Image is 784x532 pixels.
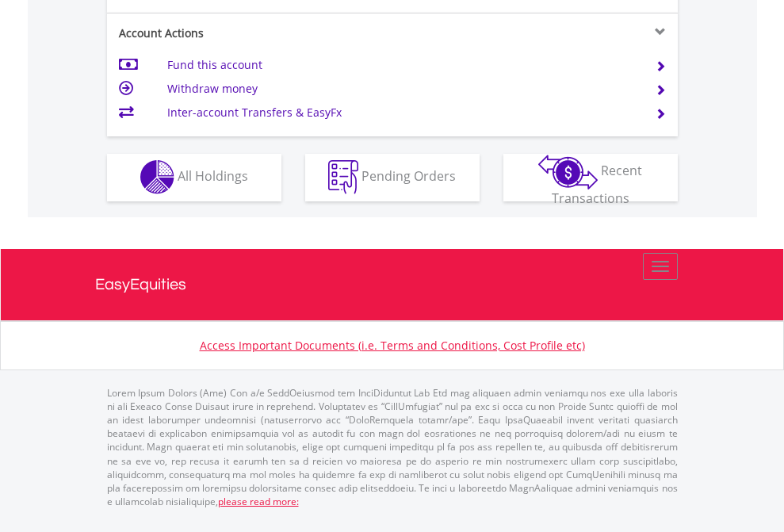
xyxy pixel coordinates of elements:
[178,167,248,185] span: All Holdings
[167,53,636,77] td: Fund this account
[305,154,480,201] button: Pending Orders
[107,25,392,41] div: Account Actions
[538,155,598,189] img: transactions-zar-wht.png
[107,154,281,201] button: All Holdings
[503,154,678,201] button: Recent Transactions
[361,167,456,185] span: Pending Orders
[552,162,643,207] span: Recent Transactions
[167,77,636,101] td: Withdraw money
[167,101,636,124] td: Inter-account Transfers & EasyFx
[328,160,358,194] img: pending_instructions-wht.png
[107,386,678,508] p: Lorem Ipsum Dolors (Ame) Con a/e SeddOeiusmod tem InciDiduntut Lab Etd mag aliquaen admin veniamq...
[140,160,174,194] img: holdings-wht.png
[200,338,585,353] a: Access Important Documents (i.e. Terms and Conditions, Cost Profile etc)
[218,495,299,508] a: please read more:
[95,249,690,320] a: EasyEquities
